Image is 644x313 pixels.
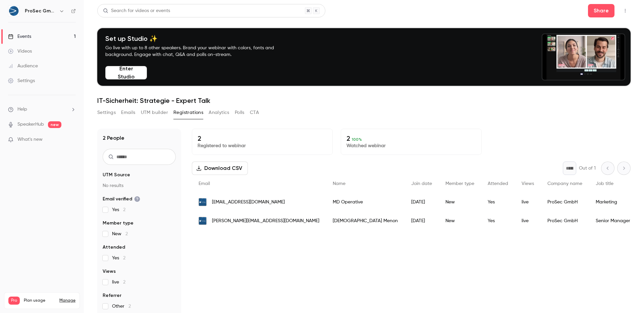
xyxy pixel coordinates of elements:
span: 2 [123,207,125,212]
span: 2 [128,304,131,309]
span: 2 [123,256,125,260]
div: New [439,211,481,230]
span: Join date [411,181,432,186]
span: Yes [112,206,125,213]
button: Download CSV [192,162,248,175]
span: Pro [8,297,20,305]
p: No results [103,182,176,189]
span: Views [103,268,116,275]
div: Search for videos or events [103,7,170,14]
img: ProSec GmbH [8,6,19,16]
div: Audience [8,63,38,69]
button: Registrations [173,107,203,118]
p: Out of 1 [579,165,596,172]
span: Job title [596,181,613,186]
div: Yes [481,211,515,230]
div: [DATE] [405,193,439,211]
span: [EMAIL_ADDRESS][DOMAIN_NAME] [212,199,285,206]
div: Videos [8,48,32,55]
div: [DATE] [405,211,439,230]
span: 2 [125,232,128,236]
span: Help [17,106,27,113]
span: 100 % [352,137,362,142]
div: live [515,211,541,230]
div: Settings [8,77,35,84]
span: Email [199,181,210,186]
span: Attended [103,244,125,251]
span: Referrer [103,292,121,299]
span: What's new [17,136,43,143]
div: live [515,193,541,211]
span: Views [522,181,534,186]
button: Enter Studio [105,66,147,79]
button: CTA [250,107,259,118]
span: UTM Source [103,172,130,178]
button: Settings [97,107,116,118]
div: Yes [481,193,515,211]
p: Go live with up to 8 other speakers. Brand your webinar with colors, fonts and background. Engage... [105,45,290,58]
img: prosec-networks.com [199,198,207,206]
button: Polls [235,107,245,118]
button: Analytics [209,107,229,118]
button: UTM builder [141,107,168,118]
span: Company name [547,181,582,186]
div: Events [8,33,31,40]
span: Name [333,181,345,186]
a: Manage [59,298,75,303]
iframe: Noticeable Trigger [68,137,76,143]
div: MD Operative [326,193,405,211]
span: Plan usage [24,298,55,303]
p: 2 [198,134,327,142]
div: New [439,193,481,211]
button: Share [588,4,614,17]
span: Yes [112,255,125,261]
p: Watched webinar [346,142,476,149]
h4: Set up Studio ✨ [105,35,290,43]
section: facet-groups [103,172,176,310]
span: Member type [103,220,133,227]
div: [DEMOGRAPHIC_DATA] Menon [326,211,405,230]
p: Registered to webinar [198,142,327,149]
li: help-dropdown-opener [8,106,76,113]
img: prosec-networks.com [199,217,207,225]
span: new [48,121,61,128]
span: New [112,231,128,237]
span: Attended [488,181,508,186]
span: live [112,279,125,286]
button: Emails [121,107,135,118]
span: 2 [123,280,125,285]
h6: ProSec GmbH [25,8,56,14]
h1: IT-Sicherheit: Strategie - Expert Talk [97,97,631,105]
span: Member type [445,181,474,186]
span: Other [112,303,131,310]
div: ProSec GmbH [541,211,589,230]
a: SpeakerHub [17,121,44,128]
span: [PERSON_NAME][EMAIL_ADDRESS][DOMAIN_NAME] [212,217,319,225]
p: 2 [346,134,476,142]
div: ProSec GmbH [541,193,589,211]
span: Email verified [103,196,140,202]
h1: 2 People [103,134,124,142]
